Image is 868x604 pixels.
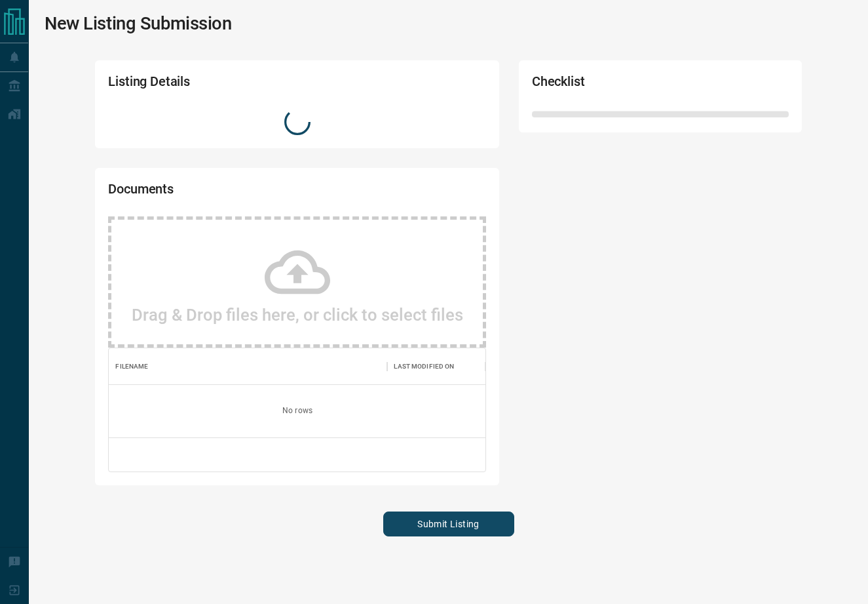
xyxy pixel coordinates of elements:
[383,512,514,536] button: Submit Listing
[132,305,463,325] h2: Drag & Drop files here, or click to select files
[394,348,454,385] div: Last Modified On
[532,73,686,96] h2: Checklist
[115,348,148,385] div: Filename
[109,348,387,385] div: Filename
[387,348,485,385] div: Last Modified On
[45,13,232,34] h1: New Listing Submission
[108,181,335,203] h2: Documents
[108,73,335,96] h2: Listing Details
[108,216,486,348] div: Drag & Drop files here, or click to select files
